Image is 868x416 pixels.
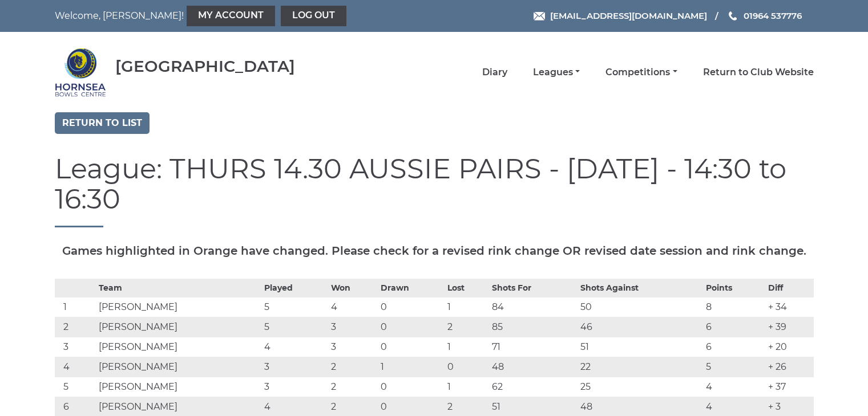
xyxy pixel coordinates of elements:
[55,244,814,257] h5: Games highlighted in Orange have changed. Please check for a revised rink change OR revised date ...
[96,337,261,357] td: [PERSON_NAME]
[378,297,445,317] td: 0
[703,377,766,397] td: 4
[261,357,329,377] td: 3
[328,377,377,397] td: 2
[96,279,261,297] th: Team
[261,317,329,337] td: 5
[605,66,677,79] a: Competitions
[703,317,766,337] td: 6
[55,317,96,337] td: 2
[703,279,766,297] th: Points
[489,357,578,377] td: 48
[703,297,766,317] td: 8
[578,279,703,297] th: Shots Against
[445,377,489,397] td: 1
[378,279,445,297] th: Drawn
[261,297,329,317] td: 5
[96,377,261,397] td: [PERSON_NAME]
[765,377,813,397] td: + 37
[765,357,813,377] td: + 26
[482,66,507,79] a: Diary
[578,377,703,397] td: 25
[489,377,578,397] td: 62
[328,337,377,357] td: 3
[489,279,578,297] th: Shots For
[703,357,766,377] td: 5
[578,357,703,377] td: 22
[533,66,580,79] a: Leagues
[550,10,707,21] span: [EMAIL_ADDRESS][DOMAIN_NAME]
[578,317,703,337] td: 46
[534,12,545,21] img: Email
[765,279,813,297] th: Diff
[765,337,813,357] td: + 20
[445,297,489,317] td: 1
[96,357,261,377] td: [PERSON_NAME]
[55,112,150,134] a: Return to list
[445,337,489,357] td: 1
[55,47,106,98] img: Hornsea Bowls Centre
[703,66,814,79] a: Return to Club Website
[744,10,802,21] span: 01964 537776
[96,317,261,337] td: [PERSON_NAME]
[328,317,377,337] td: 3
[55,377,96,397] td: 5
[328,357,377,377] td: 2
[729,11,737,21] img: Phone us
[765,317,813,337] td: + 39
[578,297,703,317] td: 50
[489,297,578,317] td: 84
[96,297,261,317] td: [PERSON_NAME]
[55,154,814,227] h1: League: THURS 14.30 AUSSIE PAIRS - [DATE] - 14:30 to 16:30
[115,58,295,75] div: [GEOGRAPHIC_DATA]
[378,357,445,377] td: 1
[55,337,96,357] td: 3
[378,317,445,337] td: 0
[261,279,329,297] th: Played
[445,317,489,337] td: 2
[534,9,707,22] a: Email [EMAIL_ADDRESS][DOMAIN_NAME]
[489,317,578,337] td: 85
[261,377,329,397] td: 3
[378,377,445,397] td: 0
[328,279,377,297] th: Won
[187,6,275,26] a: My Account
[703,337,766,357] td: 6
[55,6,361,26] nav: Welcome, [PERSON_NAME]!
[578,337,703,357] td: 51
[727,9,802,22] a: Phone us 01964 537776
[328,297,377,317] td: 4
[281,6,346,26] a: Log out
[55,297,96,317] td: 1
[445,357,489,377] td: 0
[765,297,813,317] td: + 34
[378,337,445,357] td: 0
[445,279,489,297] th: Lost
[489,337,578,357] td: 71
[261,337,329,357] td: 4
[55,357,96,377] td: 4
